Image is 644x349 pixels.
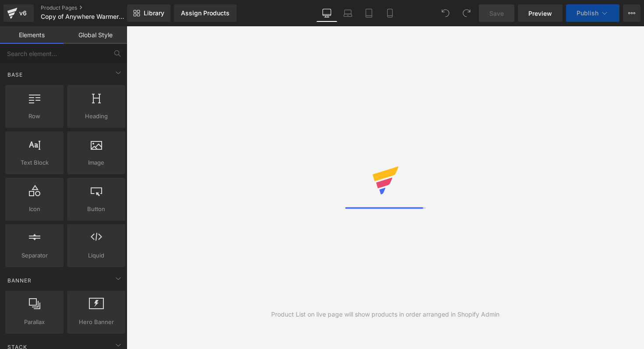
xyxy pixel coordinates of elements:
span: Copy of Anywhere Warmer Pro Grey [41,13,125,20]
span: Separator [8,251,61,260]
span: Heading [70,112,123,121]
a: Mobile [379,4,400,22]
button: Publish [566,4,619,22]
button: More [623,4,640,22]
a: Product Pages [41,4,142,11]
span: Image [70,158,123,167]
span: Library [144,9,164,17]
span: Save [489,9,504,18]
span: Hero Banner [70,317,123,327]
a: Tablet [358,4,379,22]
div: Product List on live page will show products in order arranged in Shopify Admin [271,310,499,319]
span: Base [7,71,24,79]
button: Redo [458,4,475,22]
span: Row [8,112,61,121]
a: v6 [4,4,34,22]
a: New Library [127,4,170,22]
span: Icon [8,204,61,214]
button: Undo [437,4,454,22]
a: Laptop [337,4,358,22]
div: v6 [18,7,28,19]
span: Publish [577,10,598,17]
span: Banner [7,276,32,285]
a: Global Style [64,26,127,44]
span: Preview [528,9,552,18]
a: Desktop [316,4,337,22]
span: Parallax [8,317,61,327]
span: Liquid [70,251,123,260]
span: Button [70,204,123,214]
div: Assign Products [181,10,230,17]
span: Text Block [8,158,61,167]
a: Preview [518,4,563,22]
